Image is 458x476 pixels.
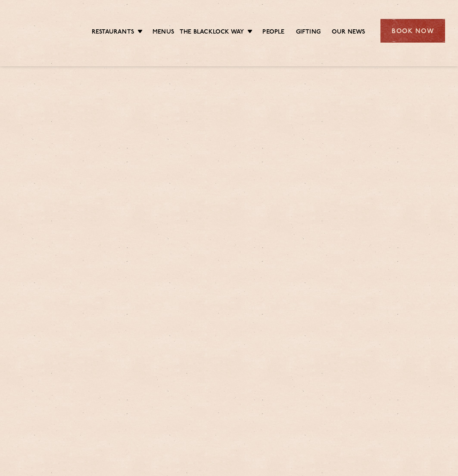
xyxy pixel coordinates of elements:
a: The Blacklock Way [180,28,244,37]
a: Our News [332,28,365,37]
a: Gifting [296,28,321,37]
img: svg%3E [13,8,81,53]
a: Restaurants [92,28,134,37]
div: Book Now [380,19,445,43]
a: Menus [153,28,174,37]
a: People [262,28,284,37]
